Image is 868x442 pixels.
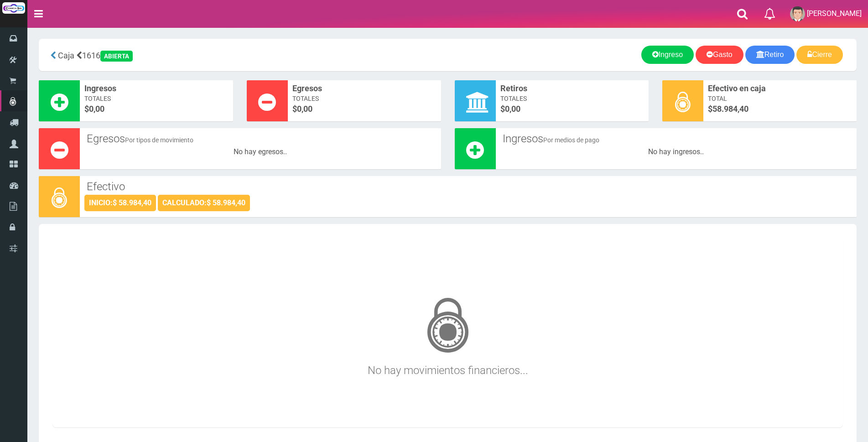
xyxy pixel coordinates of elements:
span: Caja [58,51,74,60]
strong: $ 58.984,40 [207,198,245,207]
img: User Image [790,6,805,21]
a: Retiro [745,46,795,64]
span: Retiros [500,83,645,94]
h3: Ingresos [503,133,850,145]
span: Totales [84,94,229,103]
font: 0,00 [505,104,520,114]
div: INICIO: [84,195,156,211]
span: $ [84,103,229,115]
h3: No hay movimientos financieros... [57,286,838,376]
h3: Egresos [87,133,434,145]
span: Ingresos [84,83,229,94]
img: Logo grande [2,2,25,14]
span: Totales [292,94,437,103]
strong: $ 58.984,40 [113,198,151,207]
div: No hay ingresos.. [500,147,852,157]
span: Efectivo en caja [708,83,852,94]
span: Totales [500,94,645,103]
div: No hay egresos.. [84,147,437,157]
span: [PERSON_NAME] [807,9,862,18]
h3: Efectivo [87,181,850,192]
small: Por medios de pago [543,136,599,144]
span: $ [708,103,852,115]
div: CALCULADO: [158,195,250,211]
font: 0,00 [297,104,312,114]
div: 1616 [46,46,314,64]
span: $ [500,103,645,115]
a: Ingreso [641,46,694,64]
span: Egresos [292,83,437,94]
a: Cierre [796,46,843,64]
a: Gasto [696,46,743,64]
small: Por tipos de movimiento [125,136,193,144]
div: ABIERTA [100,51,133,62]
span: 58.984,40 [712,104,748,114]
span: Total [708,94,852,103]
span: $ [292,103,437,115]
font: 0,00 [89,104,104,114]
